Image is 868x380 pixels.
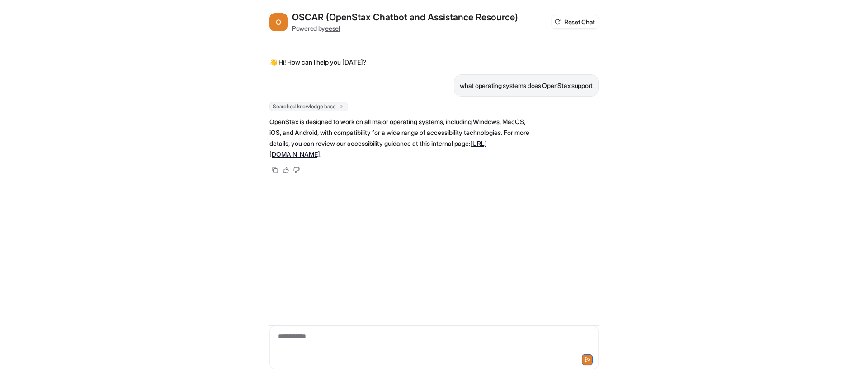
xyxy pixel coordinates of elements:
p: OpenStax is designed to work on all major operating systems, including Windows, MacOS, iOS, and A... [269,116,534,160]
div: Powered by [292,23,518,33]
span: Searched knowledge base [269,102,348,111]
b: eesel [325,24,340,32]
span: O [269,13,288,31]
p: 👋 Hi! How can I help you [DATE]? [269,57,367,68]
p: what operating systems does OpenStax support [460,80,593,91]
a: [URL][DOMAIN_NAME] [269,139,487,158]
h2: OSCAR (OpenStax Chatbot and Assistance Resource) [292,11,518,23]
button: Reset Chat [552,15,599,28]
